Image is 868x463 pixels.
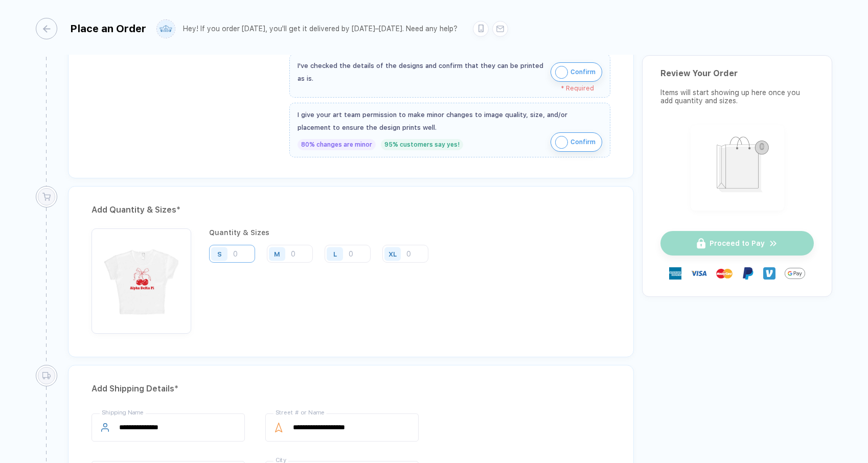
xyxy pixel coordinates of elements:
img: bbaed6fb-73b3-4b2a-8f4c-c5e266b2b33b_nt_front_1751317255222.jpg [97,234,186,323]
div: Place an Order [70,22,146,35]
span: Confirm [570,134,596,150]
div: Hey! If you order [DATE], you'll get it delivered by [DATE]–[DATE]. Need any help? [183,25,458,33]
div: Add Quantity & Sizes [92,202,610,218]
img: master-card [716,265,733,282]
div: M [274,250,280,258]
img: visa [691,265,707,282]
div: Review Your Order [660,68,814,78]
button: iconConfirm [551,62,602,82]
span: Confirm [570,64,596,80]
div: I've checked the details of the designs and confirm that they can be printed as is. [298,59,545,85]
div: * Required [298,85,594,92]
div: I give your art team permission to make minor changes to image quality, size, and/or placement to... [298,108,602,134]
div: Add Shipping Details [92,381,610,397]
div: 80% changes are minor [298,139,376,150]
img: user profile [157,20,175,38]
div: XL [389,250,397,258]
img: express [669,267,681,280]
div: Quantity & Sizes [209,228,436,237]
div: L [333,250,337,258]
div: Items will start showing up here once you add quantity and sizes. [660,88,814,105]
img: shopping_bag.png [695,130,780,204]
img: Venmo [763,267,775,280]
button: iconConfirm [551,132,602,152]
img: icon [555,66,568,79]
img: Paypal [742,267,754,280]
img: GPay [785,263,805,284]
img: icon [555,136,568,149]
div: 95% customers say yes! [381,139,463,150]
div: S [217,250,222,258]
